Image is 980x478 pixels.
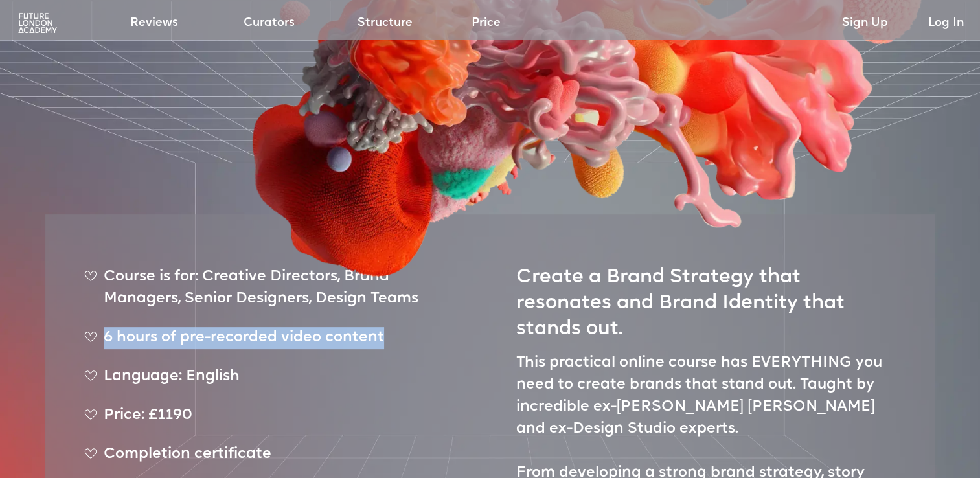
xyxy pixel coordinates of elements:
a: Sign Up [842,14,888,32]
div: Price: £1190 [84,405,464,437]
div: Language: English [84,366,464,398]
div: Completion certificate [84,444,464,476]
h2: Create a Brand Strategy that resonates and Brand Identity that stands out. [516,253,896,343]
a: Curators [244,14,295,32]
a: Price [472,14,501,32]
a: Log In [928,14,964,32]
a: Structure [358,14,413,32]
div: 6 hours of pre-recorded video content [84,327,464,359]
div: Course is for: Creative Directors, Brand Managers, Senior Designers, Design Teams [84,266,464,321]
a: Reviews [130,14,178,32]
